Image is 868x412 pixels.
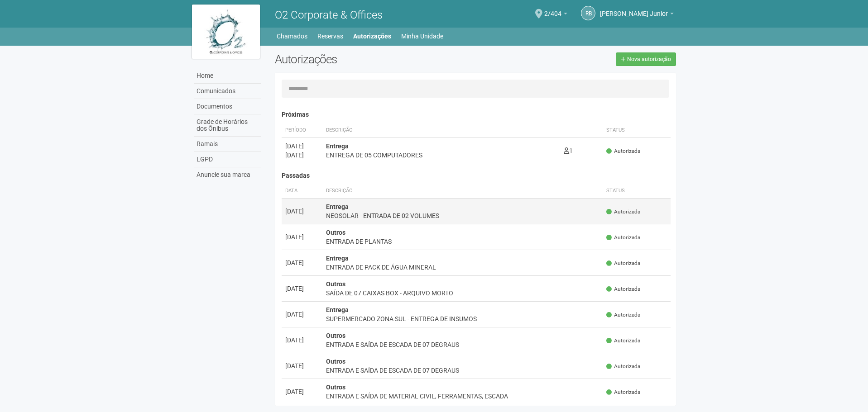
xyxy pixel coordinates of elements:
[326,289,599,298] div: SAÍDA DE 07 CAIXAS BOX - ARQUIVO MORTO
[326,332,345,339] strong: Outros
[285,310,319,319] div: [DATE]
[282,172,671,179] h4: Passadas
[606,147,640,155] span: Autorizada
[606,363,640,370] span: Autorizada
[326,237,599,246] div: ENTRADA DE PLANTAS
[326,211,599,220] div: NEOSOLAR - ENTRADA DE 02 VOLUMES
[285,361,319,370] div: [DATE]
[282,184,322,199] th: Data
[285,207,319,216] div: [DATE]
[606,311,640,319] span: Autorizada
[192,5,260,59] img: logo.jpg
[282,111,671,118] h4: Próximas
[606,260,640,267] span: Autorizada
[326,314,599,323] div: SUPERMERCADO ZONA SUL - ENTREGA DE INSUMOS
[606,285,640,293] span: Autorizada
[326,263,599,272] div: ENTRADA DE PACK DE ÁGUA MINERAL
[600,1,668,17] span: Raul Barrozo da Motta Junior
[326,151,557,160] div: ENTREGA DE 05 COMPUTADORES
[285,387,319,396] div: [DATE]
[285,232,319,242] div: [DATE]
[401,30,443,43] a: Minha Unidade
[606,388,640,396] span: Autorizada
[285,151,319,160] div: [DATE]
[194,167,261,182] a: Anuncie sua marca
[616,52,676,66] a: Nova autorização
[275,9,383,21] span: O2 Corporate & Offices
[326,358,345,365] strong: Outros
[600,11,674,19] a: [PERSON_NAME] Junior
[326,255,349,262] strong: Entrega
[326,392,599,401] div: ENTRADA E SAÍDA DE MATERIAL CIVIL, FERRAMENTAS, ESCADA
[544,11,567,19] a: 2/404
[194,137,261,152] a: Ramais
[277,30,307,43] a: Chamados
[544,1,561,17] span: 2/404
[326,306,349,313] strong: Entrega
[322,123,561,138] th: Descrição
[275,52,469,66] h2: Autorizações
[627,56,671,62] span: Nova autorização
[353,30,391,43] a: Autorizações
[606,208,640,216] span: Autorizada
[326,384,345,391] strong: Outros
[326,366,599,375] div: ENTRADA E SAÍDA DE ESCADA DE 07 DEGRAUS
[194,84,261,99] a: Comunicados
[603,184,671,199] th: Status
[194,114,261,137] a: Grade de Horários dos Ônibus
[326,142,349,150] strong: Entrega
[282,123,322,138] th: Período
[285,142,319,151] div: [DATE]
[606,337,640,345] span: Autorizada
[285,258,319,267] div: [DATE]
[285,284,319,293] div: [DATE]
[606,234,640,242] span: Autorizada
[326,280,345,288] strong: Outros
[322,184,603,199] th: Descrição
[317,30,343,43] a: Reservas
[194,68,261,84] a: Home
[285,336,319,345] div: [DATE]
[603,123,671,138] th: Status
[326,340,599,349] div: ENTRADA E SAÍDA DE ESCADA DE 07 DEGRAUS
[194,99,261,114] a: Documentos
[194,152,261,167] a: LGPD
[326,229,345,236] strong: Outros
[564,147,573,154] span: 1
[326,203,349,210] strong: Entrega
[581,6,595,20] a: RB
